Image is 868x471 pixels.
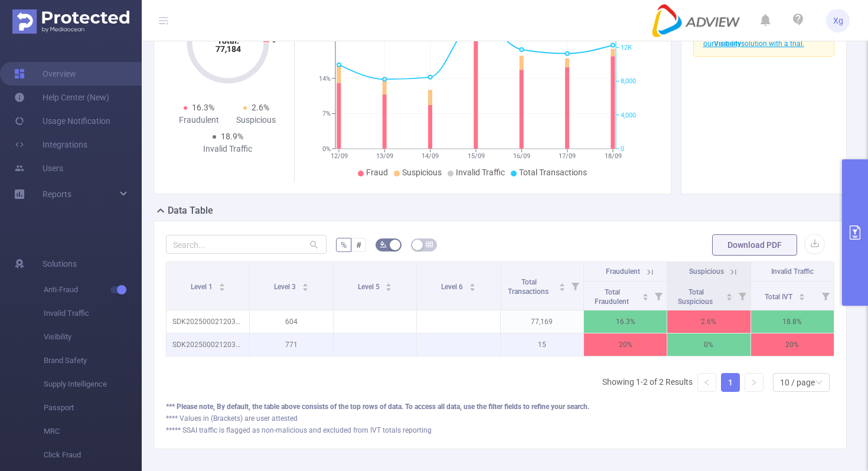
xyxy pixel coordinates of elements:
i: icon: left [703,379,710,386]
b: Visibility [714,40,741,48]
a: Users [14,156,63,180]
span: Invalid Traffic [771,267,814,276]
p: 0% [667,333,750,356]
a: Help Center (New) [14,86,109,109]
i: icon: caret-up [469,282,475,285]
div: Fraudulent [171,114,228,126]
p: SDK20250002120306w5pydm03i74ddtf [167,333,249,356]
tspan: 0% [322,145,331,153]
div: Sort [642,292,649,299]
p: 604 [250,310,332,333]
span: Brand Safety [44,349,142,372]
tspan: 77,184 [215,44,240,54]
tspan: 13/09 [376,152,393,160]
i: icon: down [815,379,823,387]
div: Sort [385,282,392,289]
i: icon: caret-up [642,292,649,295]
span: Total Transactions [508,278,550,296]
i: icon: caret-up [726,292,732,295]
i: icon: caret-up [386,282,392,285]
i: icon: caret-down [469,286,475,290]
tspan: 4,000 [621,112,636,119]
span: Fraudulent [606,267,640,276]
span: Visibility [44,325,142,349]
i: Filter menu [567,262,583,310]
i: icon: caret-down [302,286,308,290]
p: 20% [751,333,834,356]
div: ***** SSAI traffic is flagged as non-malicious and excluded from IVT totals reporting [166,425,834,436]
tspan: 17/09 [559,152,576,160]
span: Level 3 [274,283,298,291]
tspan: 0 [621,145,624,153]
i: icon: table [426,241,433,248]
span: Level 6 [441,283,465,291]
tspan: 14/09 [422,152,439,160]
a: Overview [14,62,76,86]
p: 16.3% [584,310,667,333]
p: 15 [501,333,583,356]
span: % [341,240,347,250]
button: Download PDF [712,234,797,256]
span: Total Suspicious [678,288,714,306]
li: 1 [721,373,740,392]
span: Invalid Traffic [456,168,505,177]
span: # [356,240,361,250]
div: Sort [726,292,733,299]
div: **** Values in (Brackets) are user attested [166,413,834,424]
span: Supply Intelligence [44,372,142,396]
i: icon: caret-down [218,286,225,290]
span: Passport [44,396,142,420]
p: 77,169 [501,310,583,333]
li: Next Page [745,373,763,392]
p: 18.8% [751,310,834,333]
i: icon: right [750,379,758,386]
span: Invalid Traffic [44,302,142,325]
span: 16.3% [192,103,214,112]
img: Protected Media [12,9,129,34]
a: Integrations [14,133,87,156]
p: 20% [584,333,667,356]
i: icon: caret-down [726,296,732,299]
i: icon: caret-up [302,282,308,285]
i: Filter menu [734,282,750,310]
tspan: 7% [322,110,331,118]
tspan: 12K [621,44,632,51]
i: icon: caret-down [386,286,392,290]
tspan: 12/09 [330,152,347,160]
span: Reports [43,189,71,199]
div: *** Please note, By default, the table above consists of the top rows of data. To access all data... [166,401,834,412]
i: icon: caret-down [642,296,649,299]
tspan: 16/09 [513,152,530,160]
div: Suspicious [228,114,285,126]
div: Sort [798,292,805,299]
p: 2.6% [667,310,750,333]
span: 2.6% [252,103,269,112]
i: icon: bg-colors [380,241,387,248]
span: Fraud [366,168,388,177]
span: 18.9% [221,132,243,141]
div: Sort [302,282,309,289]
a: 1 [722,374,739,391]
a: Usage Notification [14,109,110,133]
li: Showing 1-2 of 2 Results [602,373,693,392]
div: Sort [559,282,566,289]
div: Invalid Traffic [199,143,256,155]
i: icon: caret-up [218,282,225,285]
span: Solutions [43,252,77,276]
i: icon: caret-down [559,286,565,290]
tspan: 8,000 [621,78,636,86]
div: Sort [469,282,476,289]
p: 771 [250,333,332,356]
span: Suspicious [402,168,442,177]
li: Previous Page [697,373,716,392]
span: Total Transactions [519,168,587,177]
span: Anti-Fraud [44,278,142,302]
tspan: 14% [319,75,331,83]
span: MRC [44,420,142,443]
tspan: 15/09 [467,152,484,160]
span: Total Fraudulent [595,288,631,306]
i: Filter menu [650,282,667,310]
span: Total IVT [765,293,794,301]
tspan: 18/09 [604,152,621,160]
span: Level 5 [358,283,381,291]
